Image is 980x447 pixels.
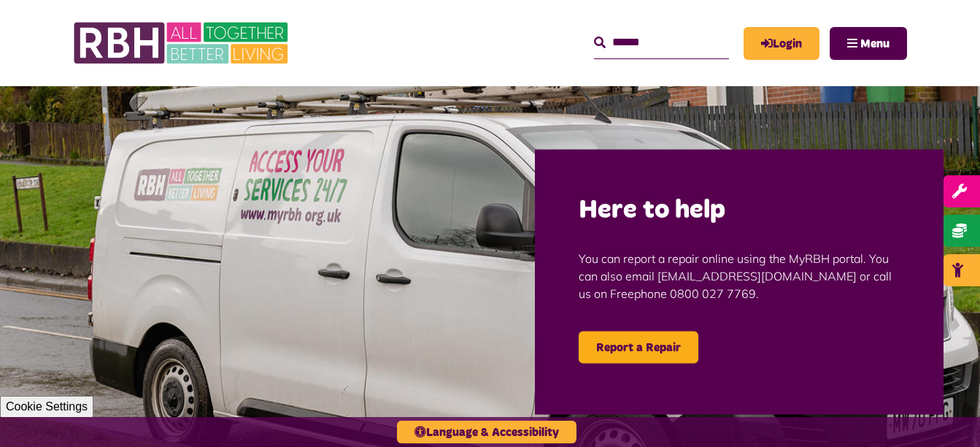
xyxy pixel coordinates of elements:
[830,27,907,60] button: Navigation
[579,332,698,364] a: Report a Repair
[579,194,900,228] h2: Here to help
[860,38,890,50] span: Menu
[579,228,900,324] p: You can report a repair online using the MyRBH portal. You can also email [EMAIL_ADDRESS][DOMAIN_...
[73,15,292,72] img: RBH
[397,421,576,443] button: Language & Accessibility
[744,27,819,60] a: MyRBH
